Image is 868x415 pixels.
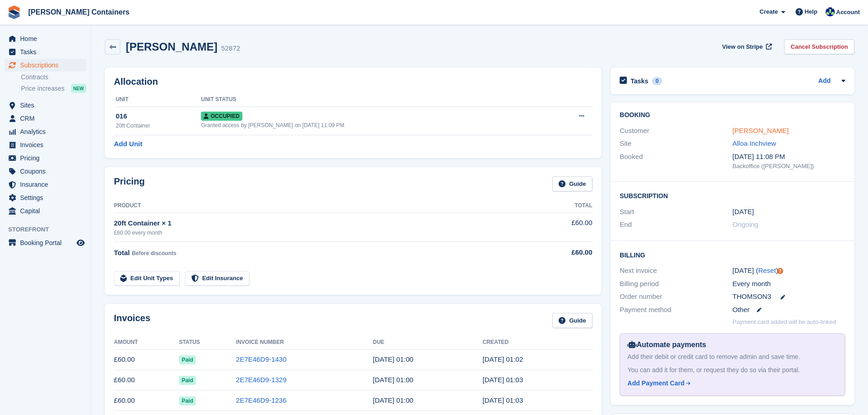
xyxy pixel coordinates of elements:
[733,305,845,315] div: Other
[114,390,179,411] td: £60.00
[8,225,91,234] span: Storefront
[627,379,684,388] div: Add Payment Card
[20,205,75,217] span: Capital
[20,112,75,125] span: CRM
[20,165,75,178] span: Coupons
[836,8,860,17] span: Account
[5,205,86,217] a: menu
[20,152,75,164] span: Pricing
[20,59,75,72] span: Subscriptions
[483,355,523,363] time: 2025-09-13 00:02:47 UTC
[114,199,529,213] th: Product
[236,396,287,404] a: 2E7E46D9-1236
[20,32,75,45] span: Home
[733,162,845,171] div: Backoffice ([PERSON_NAME])
[116,111,201,122] div: 016
[20,178,75,191] span: Insurance
[627,365,837,375] div: You can add it for them, or request they do so via their portal.
[733,207,754,217] time: 2024-10-13 00:00:00 UTC
[114,370,179,390] td: £60.00
[21,83,86,93] a: Price increases NEW
[620,191,845,200] h2: Subscription
[221,43,240,54] div: 52872
[722,42,763,51] span: View on Stripe
[733,279,845,289] div: Every month
[5,46,86,58] a: menu
[20,125,75,138] span: Analytics
[114,218,529,229] div: 20ft Container × 1
[5,152,86,164] a: menu
[75,237,86,248] a: Preview store
[631,77,648,85] h2: Tasks
[5,125,86,138] a: menu
[236,355,287,363] a: 2E7E46D9-1430
[21,73,86,82] a: Contracts
[20,191,75,204] span: Settings
[826,7,835,16] img: Audra Whitelaw
[620,152,732,171] div: Booked
[185,271,250,286] a: Edit Insurance
[114,229,529,237] div: £60.00 every month
[132,250,176,256] span: Before discounts
[5,99,86,112] a: menu
[114,313,150,328] h2: Invoices
[733,266,845,276] div: [DATE] ( )
[620,250,845,259] h2: Billing
[733,318,836,327] p: Payment card added will be auto-linked
[620,305,732,315] div: Payment method
[719,39,774,54] a: View on Stripe
[5,32,86,45] a: menu
[236,335,373,350] th: Invoice Number
[373,396,413,404] time: 2025-07-14 00:00:00 UTC
[20,236,75,249] span: Booking Portal
[114,139,142,149] a: Add Unit
[236,376,287,384] a: 2E7E46D9-1329
[483,396,523,404] time: 2025-07-13 00:03:08 UTC
[620,138,732,149] div: Site
[179,396,196,405] span: Paid
[114,249,130,256] span: Total
[7,5,21,19] img: stora-icon-8386f47178a22dfd0bd8f6a31ec36ba5ce8667c1dd55bd0f319d3a0aa187defe.svg
[201,121,546,129] div: Granted access by [PERSON_NAME] on [DATE] 11:09 PM
[776,267,784,275] div: Tooltip anchor
[5,165,86,178] a: menu
[114,349,179,370] td: £60.00
[179,376,196,385] span: Paid
[627,379,834,388] a: Add Payment Card
[114,77,592,87] h2: Allocation
[733,220,759,228] span: Ongoing
[5,112,86,125] a: menu
[620,126,732,136] div: Customer
[784,39,854,54] a: Cancel Subscription
[483,335,592,350] th: Created
[179,355,196,364] span: Paid
[373,335,483,350] th: Due
[733,292,771,302] span: THOMSON3
[71,84,86,93] div: NEW
[620,292,732,302] div: Order number
[529,213,592,241] td: £60.00
[373,355,413,363] time: 2025-09-14 00:00:00 UTC
[552,176,592,191] a: Guide
[620,279,732,289] div: Billing period
[114,92,201,107] th: Unit
[483,376,523,384] time: 2025-08-13 00:03:04 UTC
[627,352,837,362] div: Add their debit or credit card to remove admin and save time.
[5,178,86,191] a: menu
[373,376,413,384] time: 2025-08-14 00:00:00 UTC
[201,92,546,107] th: Unit Status
[758,266,776,274] a: Reset
[733,127,789,134] a: [PERSON_NAME]
[529,199,592,213] th: Total
[5,236,86,249] a: menu
[114,176,145,191] h2: Pricing
[818,76,831,87] a: Add
[20,138,75,151] span: Invoices
[201,112,242,121] span: Occupied
[5,59,86,72] a: menu
[20,46,75,58] span: Tasks
[20,99,75,112] span: Sites
[733,139,776,147] a: Alloa Inchview
[114,271,180,286] a: Edit Unit Types
[552,313,592,328] a: Guide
